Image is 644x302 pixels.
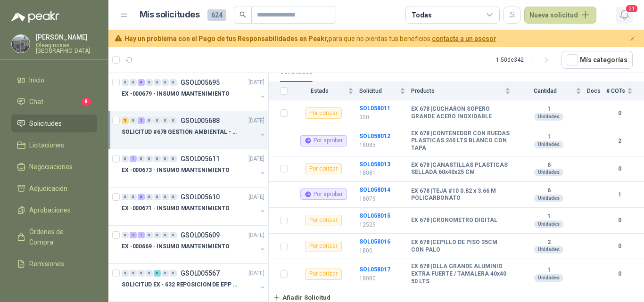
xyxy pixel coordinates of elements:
div: 0 [122,232,129,238]
a: Adjudicación [11,180,97,197]
a: Configuración [11,277,97,294]
div: 0 [170,79,177,86]
b: 2 [516,239,581,246]
p: [DATE] [248,116,264,125]
span: Estado [293,88,346,94]
div: 0 [146,155,153,162]
span: Adjudicación [29,183,67,194]
p: GSOL005609 [181,232,220,238]
p: [DATE] [248,78,264,87]
a: SOL058015 [359,212,390,219]
a: 0 2 1 0 0 0 0 GSOL005609[DATE] EX -000669 - INSUMO MANTENIMIENTO [122,229,266,260]
p: 300 [359,113,405,122]
div: 0 [154,117,161,124]
b: 0 [606,164,633,173]
b: SOL058013 [359,161,390,168]
div: 0 [146,194,153,200]
b: 1 [516,133,581,141]
div: 0 [170,117,177,124]
a: SOL058012 [359,133,390,139]
b: 1 [606,190,633,199]
div: 0 [122,79,129,86]
b: 6 [516,187,581,195]
h1: Mis solicitudes [140,8,200,22]
b: EX 678 | CRONOMETRO DIGITAL [411,217,497,224]
div: 0 [146,270,153,277]
div: 0 [154,155,161,162]
button: Mís categorías [561,51,633,69]
div: 1 [130,155,137,162]
p: 12529 [359,220,405,229]
a: 0 0 0 0 6 0 0 GSOL005567[DATE] SOLICITUD EX - 632 REPOSICION DE EPP #2 [122,268,266,298]
img: Logo peakr [11,11,59,23]
p: [DATE] [248,269,264,278]
p: [PERSON_NAME] [36,34,97,41]
b: 1 [516,213,581,220]
b: EX 678 | TEJA #10 0.82 x 3.66 M POLICARBONATO [411,188,511,202]
th: Producto [411,82,516,100]
div: Unidades [534,169,563,176]
div: 0 [138,270,145,277]
b: SOL058014 [359,187,390,193]
p: GSOL005695 [181,79,220,86]
div: 2 [138,117,145,124]
div: 0 [170,194,177,200]
th: Docs [587,82,606,100]
p: 18081 [359,169,405,178]
div: Por cotizar [305,241,342,252]
span: # COTs [606,88,625,94]
div: 6 [154,270,161,277]
a: Órdenes de Compra [11,223,97,251]
div: 1 - 50 de 342 [496,52,554,67]
p: GSOL005688 [181,117,220,124]
span: Chat [29,97,43,107]
a: SOL058011 [359,105,390,112]
div: 0 [162,79,169,86]
div: 0 [130,79,137,86]
div: 6 [138,194,145,200]
p: EX -000673 - INSUMO MANTENIMIENTO [122,166,230,175]
span: Solicitudes [29,118,62,129]
p: EX -000671 - INSUMO MANTENIMIENTO [122,204,230,213]
span: Negociaciones [29,162,73,172]
div: 0 [130,194,137,200]
div: 0 [122,194,129,200]
b: EX 678 | CONTENEDOR CON RUEDAS PLASTICAS 240 LTS BLANCO CON TAPA [411,130,511,152]
div: Unidades [534,246,563,253]
p: [DATE] [248,231,264,240]
p: 18079 [359,195,405,204]
span: Producto [411,88,503,94]
div: Por cotizar [305,269,342,280]
div: 0 [130,117,137,124]
p: GSOL005611 [181,155,220,162]
a: 5 0 2 0 0 0 0 GSOL005688[DATE] SOLICITUD #678 GESTIÓN AMBIENTAL - TUMACO [122,115,266,145]
b: 0 [606,216,633,225]
div: Unidades [534,113,563,121]
b: EX 678 | CUCHARON SOPERO GRANDE ACERO INOXIDABLE [411,106,511,120]
p: Oleaginosas [GEOGRAPHIC_DATA] [36,42,97,54]
a: SOL058017 [359,266,390,273]
th: Estado [293,82,359,100]
div: 0 [146,232,153,238]
div: Unidades [534,274,563,282]
div: Unidades [534,141,563,148]
p: 1800 [359,246,405,255]
a: Chat8 [11,93,97,111]
div: 0 [170,155,177,162]
div: Por cotizar [305,163,342,174]
b: 0 [606,109,633,118]
span: Remisiones [29,259,64,269]
span: Licitaciones [29,140,64,150]
a: Negociaciones [11,158,97,176]
button: Cerrar [627,33,638,45]
a: Remisiones [11,255,97,273]
a: Aprobaciones [11,201,97,219]
b: 1 [516,106,581,113]
div: Por cotizar [305,107,342,119]
img: Company Logo [12,35,30,53]
div: 0 [138,155,145,162]
p: GSOL005567 [181,270,220,277]
span: 624 [207,9,226,21]
span: search [239,11,246,18]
